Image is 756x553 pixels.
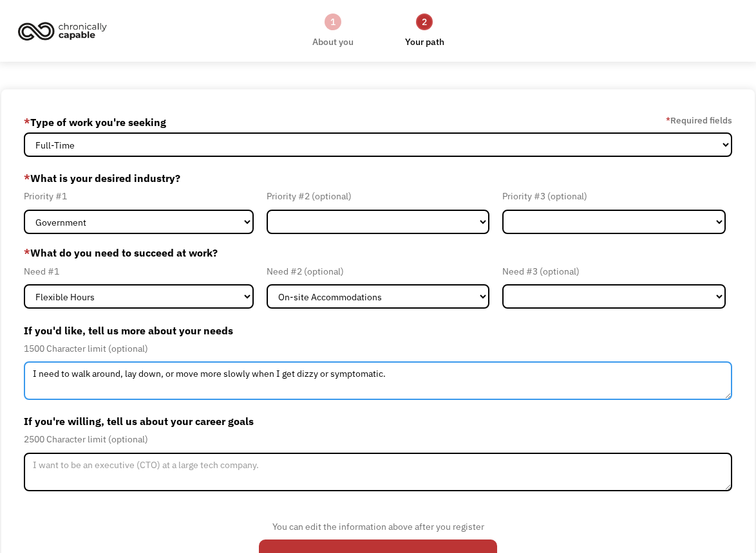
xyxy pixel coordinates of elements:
img: Chronically Capable logo [14,17,111,45]
a: 1About you [312,12,354,50]
div: 2 [416,14,433,30]
label: If you'd like, tell us more about your needs [24,320,732,341]
label: Required fields [666,113,732,128]
div: Need #3 (optional) [502,264,726,279]
div: Need #1 [24,264,254,279]
label: What is your desired industry? [24,168,732,188]
div: Need #2 (optional) [267,264,490,279]
div: Priority #1 [24,188,254,204]
div: Priority #2 (optional) [267,188,490,204]
a: 2Your path [405,12,444,50]
div: Priority #3 (optional) [502,188,726,204]
label: If you're willing, tell us about your career goals [24,411,732,431]
div: 1 [325,14,341,30]
div: 1500 Character limit (optional) [24,341,732,356]
label: Type of work you're seeking [24,112,166,132]
div: Your path [405,34,444,50]
div: About you [312,34,354,50]
div: 2500 Character limit (optional) [24,431,732,447]
div: You can edit the information above after you register [259,519,497,534]
label: What do you need to succeed at work? [24,245,732,260]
